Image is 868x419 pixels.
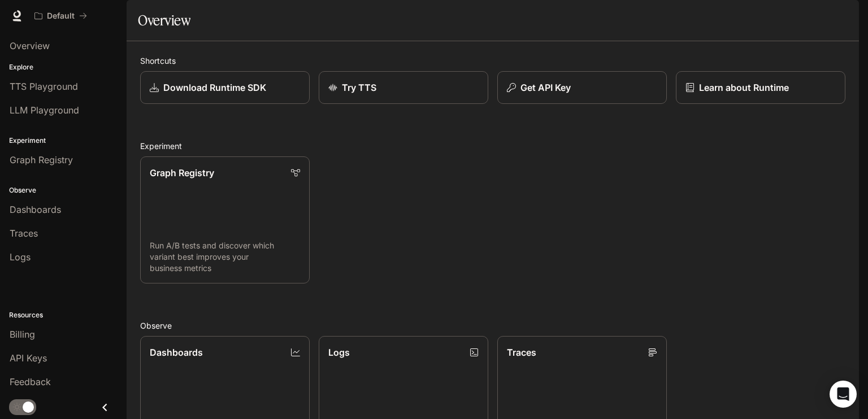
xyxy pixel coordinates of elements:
button: All workspaces [29,5,92,27]
p: Dashboards [150,346,203,359]
a: Graph RegistryRun A/B tests and discover which variant best improves your business metrics [140,156,310,283]
a: Learn about Runtime [676,71,845,104]
p: Get API Key [520,81,571,94]
p: Download Runtime SDK [163,81,266,94]
p: Traces [507,346,536,359]
h2: Shortcuts [140,55,845,67]
div: Open Intercom Messenger [830,381,857,408]
h2: Observe [140,320,845,331]
a: Download Runtime SDK [140,71,310,104]
p: Learn about Runtime [699,81,789,94]
h2: Experiment [140,140,845,152]
h1: Overview [138,9,190,32]
p: Graph Registry [150,166,214,180]
a: Try TTS [319,71,488,104]
p: Default [47,11,75,21]
p: Run A/B tests and discover which variant best improves your business metrics [150,240,300,274]
p: Try TTS [342,81,376,94]
p: Logs [328,346,350,359]
button: Get API Key [497,71,667,104]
